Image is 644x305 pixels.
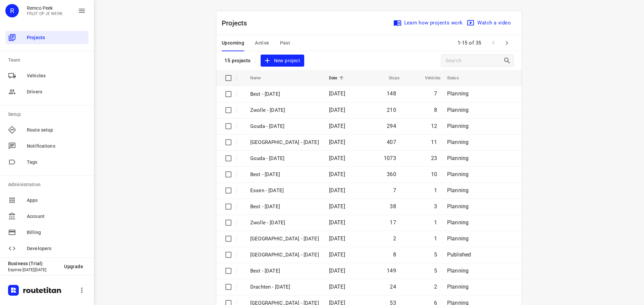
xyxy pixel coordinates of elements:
p: Gouda - Thursday [250,155,319,162]
p: Remco Peek [27,5,63,11]
span: 148 [387,90,396,97]
p: Best - Thursday [250,267,319,275]
span: 23 [431,155,437,161]
span: Planning [447,155,469,161]
span: 8 [393,251,396,258]
span: Active [255,39,269,47]
span: 3 [434,203,437,210]
span: Planning [447,187,469,194]
span: Planning [447,90,469,97]
span: Status [447,74,468,82]
div: Route setup [5,123,89,137]
span: 407 [387,139,396,145]
span: 2 [434,284,437,290]
div: R [5,4,19,17]
div: Search [503,57,513,65]
p: Best - Friday [250,90,319,98]
span: 149 [387,268,396,274]
p: 15 projects [224,58,251,64]
span: 360 [387,171,396,177]
div: Drivers [5,85,89,98]
p: Gouda - Friday [250,123,319,130]
span: Planning [447,123,469,129]
div: Developers [5,242,89,255]
span: 1 [434,187,437,194]
p: Best - Friday [250,203,319,211]
span: [DATE] [329,203,345,210]
p: Zwolle - Friday [250,106,319,114]
span: Developers [27,245,86,252]
span: 1 [434,219,437,226]
p: Gemeente Rotterdam - Thursday [250,251,319,259]
div: Notifications [5,139,89,153]
span: Upcoming [222,39,244,47]
span: Planning [447,203,469,210]
span: 38 [390,203,396,210]
p: Setup [8,111,89,118]
span: 11 [431,139,437,145]
span: Tags [27,159,86,166]
p: Zwolle - Thursday [250,139,319,146]
span: 10 [431,171,437,177]
p: Administration [8,181,89,188]
div: Account [5,210,89,223]
span: Projects [27,34,86,41]
span: Past [280,39,290,47]
span: Billing [27,229,86,236]
span: [DATE] [329,155,345,161]
span: [DATE] [329,251,345,258]
span: [DATE] [329,284,345,290]
span: 1 [434,235,437,242]
div: Billing [5,226,89,239]
span: 17 [390,219,396,226]
span: Apps [27,197,86,204]
span: Planning [447,171,469,177]
span: 8 [434,107,437,113]
p: FRUIT OP JE WERK [27,11,63,16]
span: 12 [431,123,437,129]
p: Team [8,57,89,64]
span: [DATE] [329,235,345,242]
span: Next Page [500,36,514,50]
span: 1-15 of 35 [455,36,484,50]
span: Published [447,251,471,258]
span: Drivers [27,88,86,95]
span: 24 [390,284,396,290]
span: Date [329,74,346,82]
span: [DATE] [329,123,345,129]
div: Projects [5,31,89,44]
span: [DATE] [329,219,345,226]
button: New project [261,55,304,67]
span: Notifications [27,143,86,150]
span: Vehicles [416,74,440,82]
span: Name [250,74,270,82]
span: 7 [434,90,437,97]
span: [DATE] [329,139,345,145]
span: Planning [447,139,469,145]
span: [DATE] [329,268,345,274]
span: [DATE] [329,107,345,113]
span: 294 [387,123,396,129]
p: Business (Trial) [8,261,59,266]
p: Expires [DATE][DATE] [8,268,59,272]
span: 7 [393,187,396,194]
span: [DATE] [329,171,345,177]
span: 5 [434,268,437,274]
p: Drachten - Thursday [250,283,319,291]
span: Planning [447,268,469,274]
span: Planning [447,107,469,113]
div: Vehicles [5,69,89,82]
span: Previous Page [487,36,500,50]
span: Account [27,213,86,220]
div: Tags [5,155,89,169]
p: Zwolle - Friday [250,219,319,227]
span: New project [265,57,300,65]
p: Projects [222,18,253,28]
input: Search projects [445,56,503,66]
span: Upgrade [64,264,83,269]
span: 5 [434,251,437,258]
span: Planning [447,235,469,242]
div: Apps [5,194,89,207]
span: Vehicles [27,72,86,79]
p: Essen - Friday [250,187,319,195]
